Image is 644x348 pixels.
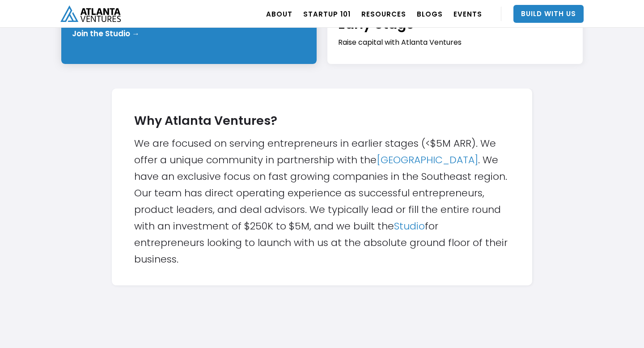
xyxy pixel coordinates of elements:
[513,5,584,23] a: Build With Us
[266,1,292,26] a: ABOUT
[338,15,573,33] h1: Early Stage
[417,1,443,26] a: BLOGS
[134,112,277,129] strong: Why Atlanta Ventures?
[394,219,425,233] a: Studio
[134,106,510,267] div: We are focused on serving entrepreneurs in earlier stages (<$5M ARR). We offer a unique community...
[361,1,406,26] a: RESOURCES
[453,1,482,26] a: EVENTS
[338,38,573,47] div: Raise capital with Atlanta Ventures
[377,153,478,167] a: [GEOGRAPHIC_DATA]
[303,1,351,26] a: Startup 101
[72,29,140,38] div: Join the Studio →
